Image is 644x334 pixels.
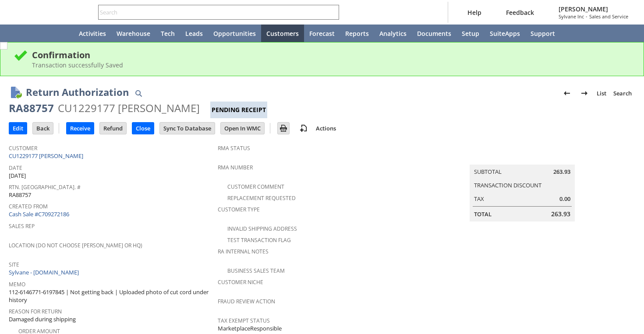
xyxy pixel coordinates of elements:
span: Warehouse [117,29,150,38]
span: Tech [161,29,175,38]
span: Leads [185,29,203,38]
svg: Shortcuts [37,28,47,39]
svg: Search [327,7,337,18]
input: Search [99,7,327,18]
span: Setup [462,29,479,38]
a: Site [9,261,19,268]
span: Forecast [309,29,335,38]
span: Analytics [379,29,407,38]
a: Tech [156,25,180,42]
a: Warehouse [111,25,156,42]
a: Customer Type [218,206,260,213]
a: Actions [312,124,340,132]
a: List [593,86,610,100]
h1: Return Authorization [26,85,129,99]
img: Previous [562,88,572,98]
span: Damaged during shipping [9,315,76,323]
span: Customers [266,29,299,38]
a: Test Transaction Flag [227,236,291,244]
span: Activities [79,29,106,38]
a: Customers [261,25,304,42]
a: Reason For Return [9,308,62,315]
a: SuiteApps [485,25,525,42]
a: Subtotal [474,168,502,176]
a: Customer [9,144,37,152]
a: Documents [412,25,456,42]
a: CU1229177 [PERSON_NAME] [9,152,85,160]
a: Analytics [374,25,412,42]
input: Back [33,123,53,134]
span: [DATE] [9,172,26,180]
img: Quick Find [133,88,144,98]
a: Location (Do Not Choose [PERSON_NAME] or HQ) [9,242,142,249]
input: Close [132,123,154,134]
div: Confirmation [32,49,630,61]
a: RA Internal Notes [218,248,269,255]
a: Activities [74,25,111,42]
div: Shortcuts [32,25,53,42]
span: MarketplaceResponsible [218,324,282,333]
a: Rtn. [GEOGRAPHIC_DATA]. # [9,183,81,191]
span: - [586,13,587,20]
span: Documents [417,29,451,38]
a: Recent Records [11,25,32,42]
input: Edit [9,123,27,134]
span: SuiteApps [490,29,520,38]
div: RA88757 [9,101,54,115]
img: Print [278,123,289,134]
input: Print [278,123,289,134]
span: [PERSON_NAME] [559,5,628,13]
a: Opportunities [208,25,261,42]
a: Sales Rep [9,222,35,230]
span: Support [531,29,555,38]
a: Sylvane - [DOMAIN_NAME] [9,268,81,276]
a: Date [9,164,22,172]
a: Memo [9,281,25,288]
a: Forecast [304,25,340,42]
a: Replacement Requested [227,194,296,202]
a: Business Sales Team [227,267,285,274]
img: Next [579,88,590,98]
input: Open In WMC [221,123,264,134]
a: Invalid Shipping Address [227,225,297,232]
a: Fraud Review Action [218,298,275,305]
a: Customer Comment [227,183,284,190]
a: Reports [340,25,374,42]
a: RMA Number [218,164,253,171]
a: Transaction Discount [474,181,541,189]
caption: Summary [470,151,575,165]
svg: Recent Records [16,28,26,39]
a: Created From [9,203,48,210]
a: RMA Status [218,144,250,152]
input: Receive [67,123,94,134]
span: RA88757 [9,191,31,199]
span: 263.93 [553,168,570,176]
div: Pending Receipt [210,102,267,118]
a: Tax [474,195,484,203]
svg: Home [58,28,68,39]
a: Setup [456,25,485,42]
div: CU1229177 [PERSON_NAME] [58,101,200,115]
a: Customer Niche [218,278,263,286]
a: Cash Sale #C709272186 [9,210,69,218]
a: Total [474,210,492,218]
div: Transaction successfully Saved [32,61,630,69]
span: Sylvane Inc [559,13,584,20]
a: Support [525,25,560,42]
input: Sync To Database [160,123,215,134]
a: Leads [180,25,208,42]
span: 0.00 [559,195,570,203]
span: 263.93 [551,210,570,218]
span: Reports [345,29,369,38]
a: Home [53,25,74,42]
a: Tax Exempt Status [218,317,270,324]
span: Sales and Service [589,13,628,20]
span: 112-6146771-6197845 | Not getting back | Uploaded photo of cut cord under history [9,288,213,304]
input: Refund [100,123,126,134]
span: Feedback [506,8,534,17]
img: add-record.svg [298,123,309,134]
span: Opportunities [213,29,256,38]
span: Help [467,8,481,17]
a: Search [610,86,635,100]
